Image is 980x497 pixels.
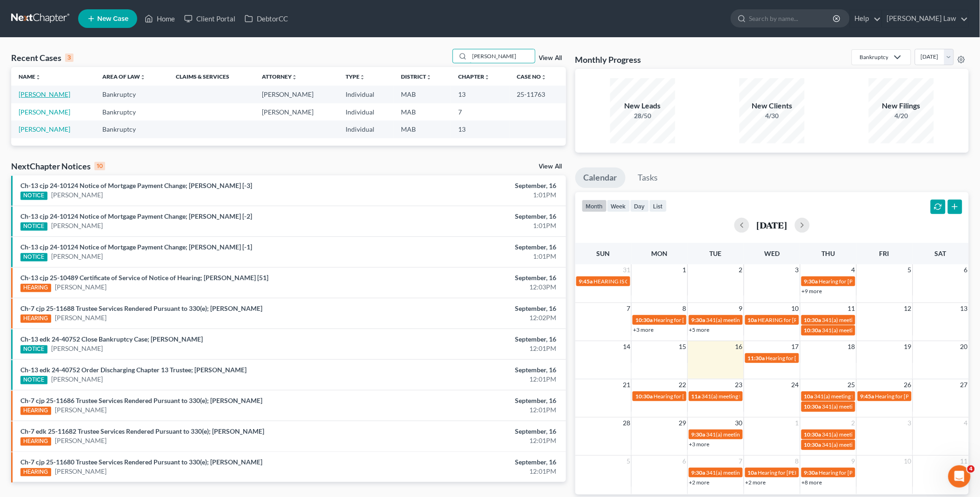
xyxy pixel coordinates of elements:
span: Tue [710,249,722,257]
button: day [630,200,649,212]
a: Ch-13 edk 24-40752 Close Bankruptcy Case; [PERSON_NAME] [20,335,203,343]
span: 29 [678,417,687,429]
div: 12:01PM [384,375,557,384]
span: 6 [682,456,687,467]
span: 27 [960,379,969,390]
span: Hearing for [PERSON_NAME] [653,316,726,323]
a: Help [850,10,881,27]
span: 2 [851,417,856,429]
span: 3 [907,417,913,429]
span: 4 [851,264,856,275]
span: 30 [734,417,744,429]
span: 10:30a [804,327,821,334]
span: 10:30a [804,431,821,438]
a: Typeunfold_more [346,73,366,80]
span: 341(a) meeting for [PERSON_NAME] [702,393,792,400]
span: 15 [678,341,687,352]
div: September, 16 [384,335,557,344]
span: 10a [804,393,813,400]
a: [PERSON_NAME] [51,221,103,230]
div: September, 16 [384,365,557,375]
span: 25 [847,379,856,390]
td: MAB [393,103,451,121]
th: Claims & Services [168,67,254,86]
span: 4 [967,465,975,473]
span: 1 [794,417,800,429]
div: NextChapter Notices [11,161,105,172]
a: +2 more [689,479,710,486]
a: Chapterunfold_more [459,73,490,80]
td: 7 [451,103,510,121]
span: 9:30a [804,278,818,285]
div: 12:01PM [384,467,557,476]
div: September, 16 [384,396,557,405]
div: HEARING [20,468,51,477]
td: 25-11763 [510,86,566,103]
span: 11 [847,303,856,314]
span: 11 [960,456,969,467]
div: HEARING [20,315,51,323]
span: 9:30a [692,469,706,476]
td: 13 [451,86,510,103]
td: MAB [393,86,451,103]
a: +2 more [746,479,766,486]
span: 8 [794,456,800,467]
a: [PERSON_NAME] [51,252,103,261]
div: Recent Cases [11,52,73,63]
a: [PERSON_NAME] Law [882,10,968,27]
span: 3 [794,264,800,275]
span: 341(a) meeting for [PERSON_NAME] [822,316,912,323]
iframe: Intercom live chat [948,465,971,488]
a: [PERSON_NAME] [19,125,70,133]
span: 10:30a [804,441,821,448]
a: Tasks [630,168,667,188]
a: Home [140,10,180,27]
span: 10 [791,303,800,314]
span: 1 [682,264,687,275]
span: 5 [907,264,913,275]
span: 10a [748,469,757,476]
i: unfold_more [485,74,490,80]
div: 4/30 [740,111,805,121]
div: 1:01PM [384,252,557,261]
i: unfold_more [426,74,432,80]
span: 18 [847,341,856,352]
span: 21 [622,379,631,390]
a: Client Portal [180,10,240,27]
span: 4 [963,417,969,429]
a: View All [539,163,562,170]
span: New Case [97,15,128,22]
div: NOTICE [20,222,47,231]
a: [PERSON_NAME] [55,313,107,322]
a: View All [539,55,562,61]
span: Hearing for [PERSON_NAME] [819,469,892,476]
div: 1:01PM [384,190,557,200]
span: 341(a) meeting for [PERSON_NAME] [822,403,912,410]
span: 10a [748,316,757,323]
span: 10 [903,456,913,467]
span: 341(a) meeting for [PERSON_NAME] [822,441,912,448]
span: 9:45a [860,393,874,400]
a: +9 more [802,288,822,295]
i: unfold_more [35,74,41,80]
td: [PERSON_NAME] [254,103,338,121]
i: unfold_more [140,74,146,80]
div: Bankruptcy [860,53,888,61]
span: 23 [734,379,744,390]
div: September, 16 [384,273,557,282]
span: 22 [678,379,687,390]
span: Hearing for [PERSON_NAME] [875,393,948,400]
div: HEARING [20,284,51,292]
span: 17 [791,341,800,352]
a: Districtunfold_more [401,73,432,80]
span: 5 [626,456,631,467]
div: 4/20 [869,111,934,121]
span: 13 [960,303,969,314]
div: 28/50 [610,111,675,121]
button: list [649,200,667,212]
a: Ch-13 cjp 24-10124 Notice of Mortgage Payment Change; [PERSON_NAME] [-1] [20,243,252,251]
div: September, 16 [384,427,557,436]
a: +3 more [689,441,710,448]
span: Wed [764,249,780,257]
div: HEARING [20,437,51,446]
